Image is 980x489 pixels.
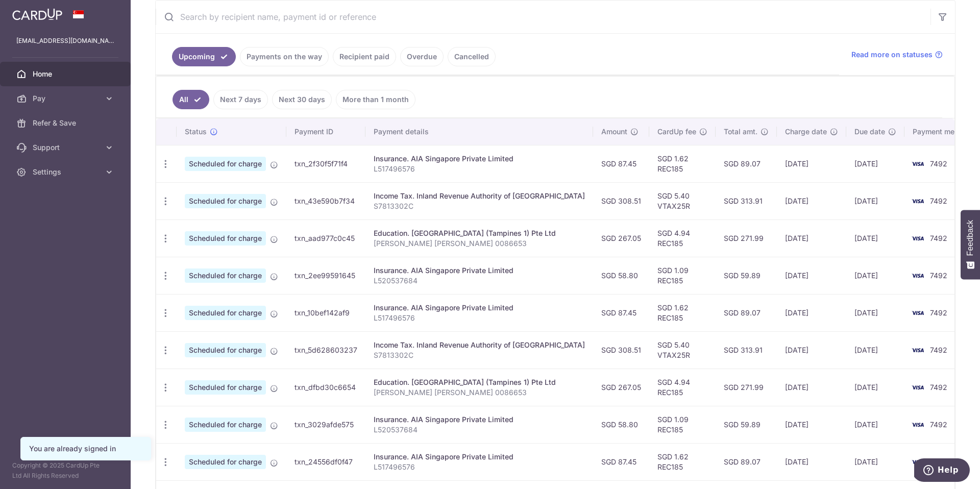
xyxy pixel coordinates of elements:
[156,1,930,33] input: Search by recipient name, payment id or reference
[930,271,947,280] span: 7492
[777,145,846,182] td: [DATE]
[286,257,365,294] td: txn_2ee99591645
[593,145,649,182] td: SGD 87.45
[649,369,716,406] td: SGD 4.94 REC185
[286,145,365,182] td: txn_2f30f5f71f4
[185,343,266,357] span: Scheduled for charge
[649,182,716,219] td: SGD 5.40 VTAX25R
[961,210,980,279] button: Feedback - Show survey
[593,182,649,219] td: SGD 308.51
[716,406,777,443] td: SGD 59.89
[846,406,904,443] td: [DATE]
[374,340,585,350] div: Income Tax. Inland Revenue Authority of [GEOGRAPHIC_DATA]
[908,456,928,468] img: Bank Card
[846,294,904,331] td: [DATE]
[185,306,266,320] span: Scheduled for charge
[846,443,904,480] td: [DATE]
[649,443,716,480] td: SGD 1.62 REC185
[777,369,846,406] td: [DATE]
[374,303,585,313] div: Insurance. AIA Singapore Private Limited
[716,257,777,294] td: SGD 59.89
[908,344,928,356] img: Bank Card
[593,406,649,443] td: SGD 58.80
[33,69,100,79] span: Home
[914,458,970,484] iframe: Opens a widget where you can find more information
[716,219,777,257] td: SGD 271.99
[185,231,266,246] span: Scheduled for charge
[649,331,716,369] td: SGD 5.40 VTAX25R
[365,118,593,145] th: Payment details
[374,350,585,360] p: S7813302C
[33,142,100,153] span: Support
[286,443,365,480] td: txn_24556df0f47
[930,308,947,317] span: 7492
[172,47,236,66] a: Upcoming
[716,145,777,182] td: SGD 89.07
[649,257,716,294] td: SGD 1.09 REC185
[185,268,266,283] span: Scheduled for charge
[286,294,365,331] td: txn_10bef142af9
[185,194,266,208] span: Scheduled for charge
[593,294,649,331] td: SGD 87.45
[930,420,947,429] span: 7492
[374,425,585,435] p: L520537684
[593,257,649,294] td: SGD 58.80
[846,219,904,257] td: [DATE]
[846,182,904,219] td: [DATE]
[286,369,365,406] td: txn_dfbd30c6654
[716,443,777,480] td: SGD 89.07
[777,331,846,369] td: [DATE]
[33,167,100,177] span: Settings
[601,127,627,137] span: Amount
[286,182,365,219] td: txn_43e590b7f34
[185,418,266,432] span: Scheduled for charge
[846,331,904,369] td: [DATE]
[777,257,846,294] td: [DATE]
[33,118,100,128] span: Refer & Save
[777,182,846,219] td: [DATE]
[649,145,716,182] td: SGD 1.62 REC185
[777,406,846,443] td: [DATE]
[333,47,396,66] a: Recipient paid
[846,257,904,294] td: [DATE]
[930,383,947,392] span: 7492
[657,127,696,137] span: CardUp fee
[286,331,365,369] td: txn_5d628603237
[336,90,415,109] a: More than 1 month
[29,444,142,454] div: You are already signed in
[286,406,365,443] td: txn_3029afde575
[374,387,585,398] p: [PERSON_NAME] [PERSON_NAME] 0086653
[374,228,585,238] div: Education. [GEOGRAPHIC_DATA] (Tampines 1) Pte Ltd
[966,220,975,256] span: Feedback
[374,238,585,249] p: [PERSON_NAME] [PERSON_NAME] 0086653
[374,154,585,164] div: Insurance. AIA Singapore Private Limited
[851,50,943,60] a: Read more on statuses
[777,294,846,331] td: [DATE]
[374,462,585,472] p: L517496576
[716,294,777,331] td: SGD 89.07
[930,457,947,466] span: 7492
[374,201,585,211] p: S7813302C
[400,47,444,66] a: Overdue
[930,234,947,242] span: 7492
[785,127,827,137] span: Charge date
[851,50,933,60] span: Read more on statuses
[908,158,928,170] img: Bank Card
[185,127,207,137] span: Status
[272,90,332,109] a: Next 30 days
[240,47,329,66] a: Payments on the way
[649,406,716,443] td: SGD 1.09 REC185
[716,182,777,219] td: SGD 313.91
[374,452,585,462] div: Insurance. AIA Singapore Private Limited
[173,90,209,109] a: All
[374,414,585,425] div: Insurance. AIA Singapore Private Limited
[185,380,266,395] span: Scheduled for charge
[374,191,585,201] div: Income Tax. Inland Revenue Authority of [GEOGRAPHIC_DATA]
[374,377,585,387] div: Education. [GEOGRAPHIC_DATA] (Tampines 1) Pte Ltd
[846,369,904,406] td: [DATE]
[286,118,365,145] th: Payment ID
[908,381,928,394] img: Bank Card
[930,197,947,205] span: 7492
[374,164,585,174] p: L517496576
[908,307,928,319] img: Bank Card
